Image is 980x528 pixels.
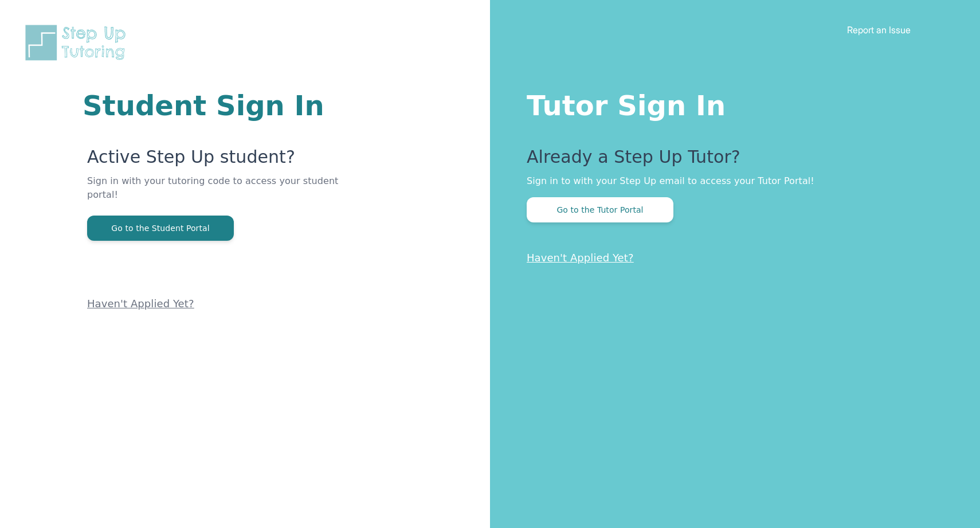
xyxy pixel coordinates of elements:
[23,23,133,62] img: Step Up Tutoring horizontal logo
[527,174,934,188] p: Sign in to with your Step Up email to access your Tutor Portal!
[87,216,234,241] button: Go to the Student Portal
[87,298,194,310] a: Haven't Applied Yet?
[527,204,673,215] a: Go to the Tutor Portal
[87,174,352,216] p: Sign in with your tutoring code to access your student portal!
[847,24,911,36] a: Report an Issue
[87,222,234,233] a: Go to the Student Portal
[527,197,673,222] button: Go to the Tutor Portal
[527,87,934,119] h1: Tutor Sign In
[527,252,634,264] a: Haven't Applied Yet?
[87,147,352,174] p: Active Step Up student?
[83,92,352,119] h1: Student Sign In
[527,147,934,174] p: Already a Step Up Tutor?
